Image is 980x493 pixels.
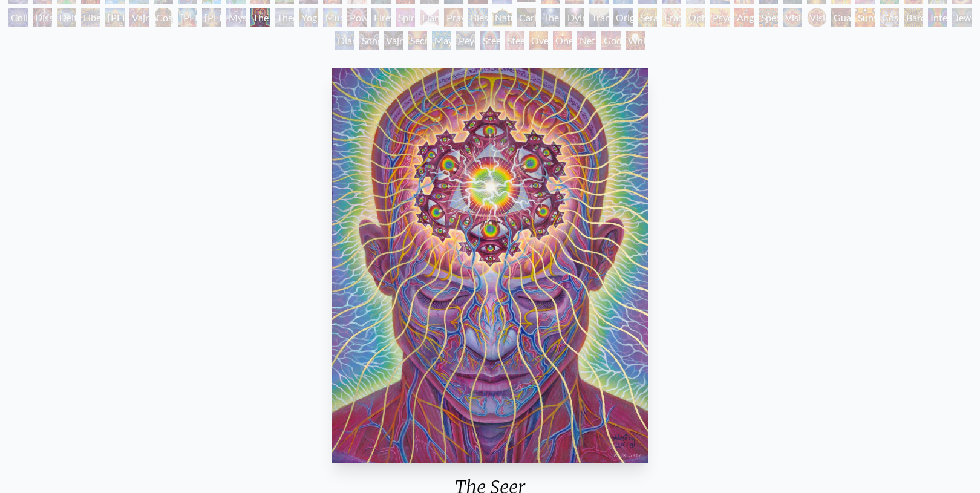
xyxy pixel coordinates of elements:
[444,8,463,27] div: Praying Hands
[613,8,633,27] div: Original Face
[332,68,648,463] img: The-Seer-2018-Alex-Grey-watermarked.jpg
[359,31,379,50] div: Song of Vajra Being
[275,8,294,27] div: Theologue
[432,31,451,50] div: Mayan Being
[323,8,342,27] div: Mudra
[577,31,596,50] div: Net of Being
[601,31,621,50] div: Godself
[734,8,754,27] div: Angel Skin
[880,8,899,27] div: Cosmic Elf
[81,8,100,27] div: Liberation Through Seeing
[553,31,572,50] div: One
[396,8,415,27] div: Spirit Animates the Flesh
[529,31,548,50] div: Oversoul
[480,31,500,50] div: Steeplehead 1
[807,8,826,27] div: Vision Crystal Tondo
[589,8,609,27] div: Transfiguration
[456,31,475,50] div: Peyote Being
[347,8,367,27] div: Power to the Peaceful
[928,8,947,27] div: Interbeing
[105,8,125,27] div: [PERSON_NAME]
[904,8,923,27] div: Bardo Being
[492,8,512,27] div: Nature of Mind
[565,8,584,27] div: Dying
[626,31,645,50] div: White Light
[686,8,705,27] div: Ophanic Eyelash
[154,8,173,27] div: Cosmic [DEMOGRAPHIC_DATA]
[8,8,28,27] div: Collective Vision
[468,8,488,27] div: Blessing Hand
[420,8,439,27] div: Hands that See
[129,8,149,27] div: Vajra Guru
[638,8,657,27] div: Seraphic Transport Docking on the Third Eye
[250,8,270,27] div: The Seer
[57,8,76,27] div: Deities & Demons Drinking from the Milky Pool
[710,8,730,27] div: Psychomicrograph of a Fractal Paisley Cherub Feather Tip
[226,8,246,27] div: Mystic Eye
[831,8,851,27] div: Guardian of Infinite Vision
[517,8,536,27] div: Caring
[855,8,875,27] div: Sunyata
[408,31,427,50] div: Secret Writing Being
[541,8,560,27] div: The Soul Finds It's Way
[783,8,802,27] div: Vision Crystal
[759,8,778,27] div: Spectral Lotus
[299,8,318,27] div: Yogi & the Möbius Sphere
[662,8,681,27] div: Fractal Eyes
[178,8,197,27] div: [PERSON_NAME]
[335,31,354,50] div: Diamond Being
[384,31,403,50] div: Vajra Being
[371,8,391,27] div: Firewalking
[202,8,221,27] div: [PERSON_NAME]
[33,8,52,27] div: Dissectional Art for Tool's Lateralus CD
[505,31,524,50] div: Steeplehead 2
[952,8,972,27] div: Jewel Being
